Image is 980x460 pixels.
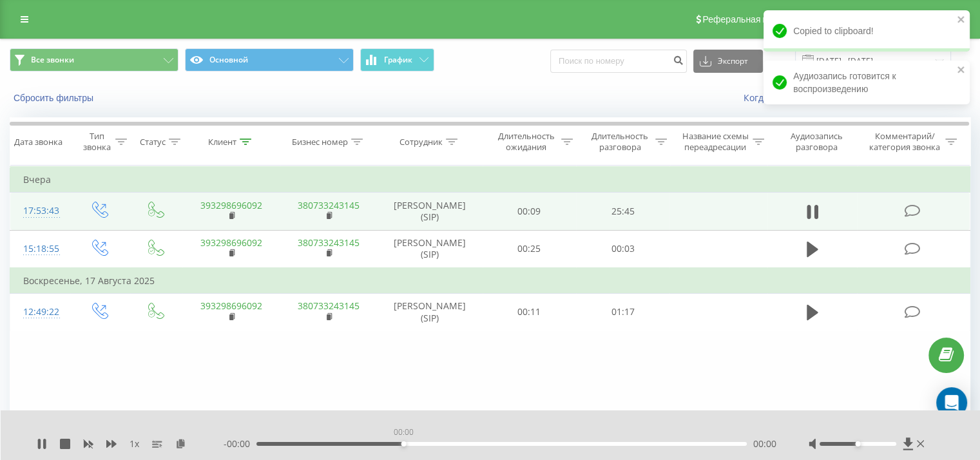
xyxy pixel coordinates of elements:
[764,10,970,52] div: Copied to clipboard!
[483,230,576,268] td: 00:25
[10,48,178,72] button: Все звонки
[31,55,74,65] span: Все звонки
[779,131,854,153] div: Аудиозапись разговора
[957,64,966,77] button: close
[10,268,970,294] td: Воскресенье, 17 Августа 2025
[378,193,483,230] td: [PERSON_NAME] (SIP)
[10,92,100,104] button: Сбросить фильтры
[391,423,416,441] div: 00:00
[140,137,166,148] div: Статус
[298,199,360,211] a: 380733243145
[682,131,749,153] div: Название схемы переадресации
[957,14,966,26] button: close
[23,236,57,262] div: 15:18:55
[384,55,412,64] span: График
[399,137,443,148] div: Сотрудник
[298,300,360,312] a: 380733243145
[200,236,262,249] a: 393298696092
[298,236,360,249] a: 380733243145
[81,131,111,153] div: Тип звонка
[483,293,576,331] td: 00:11
[867,131,942,153] div: Комментарий/категория звонка
[576,193,669,230] td: 25:45
[588,131,652,153] div: Длительность разговора
[753,437,776,450] span: 00:00
[10,167,970,193] td: Вчера
[576,293,669,331] td: 01:17
[224,437,256,450] span: - 00:00
[378,293,483,331] td: [PERSON_NAME] (SIP)
[576,230,669,268] td: 00:03
[483,193,576,230] td: 00:09
[185,48,354,72] button: Основной
[936,387,967,418] div: Open Intercom Messenger
[550,50,687,73] input: Поиск по номеру
[378,230,483,268] td: [PERSON_NAME] (SIP)
[360,48,434,72] button: График
[292,137,348,148] div: Бизнес номер
[855,441,860,446] div: Accessibility label
[14,137,62,148] div: Дата звонка
[702,14,808,24] span: Реферальная программа
[130,437,139,450] span: 1 x
[23,198,57,224] div: 17:53:43
[494,131,559,153] div: Длительность ожидания
[200,300,262,312] a: 393298696092
[401,441,407,446] div: Accessibility label
[23,300,57,325] div: 12:49:22
[764,61,970,104] div: Аудиозапись готовится к воспроизведению
[693,50,763,73] button: Экспорт
[744,91,970,104] a: Когда данные могут отличаться от других систем
[208,137,236,148] div: Клиент
[200,199,262,211] a: 393298696092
